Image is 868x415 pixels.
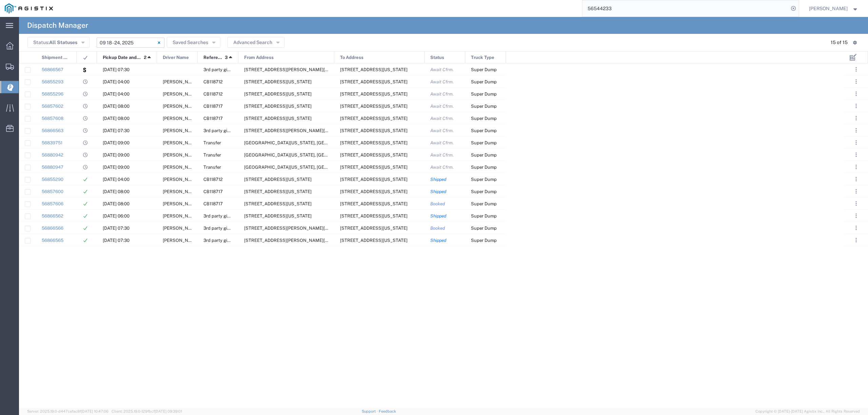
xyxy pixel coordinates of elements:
span: 800 Price Canyon Rd, Pismo Beach, California, United States [340,79,408,84]
span: 308 W Alluvial Ave, Clovis, California, 93611, United States [340,165,408,170]
span: Jasdeep Singh [163,104,199,109]
span: 5300 Excelsior Rd, Sacramento, California, United States [340,226,408,231]
button: ... [851,223,861,233]
button: Saved Searches [167,37,220,48]
button: ... [851,89,861,99]
span: Super Dump [471,226,497,231]
span: CB118712 [203,79,223,84]
button: [PERSON_NAME] [809,4,859,13]
a: 56880942 [42,152,63,158]
span: 945 Cottonwood Rd,, Oroville, California, United States [244,189,312,194]
span: 09/18/2025, 04:00 [103,91,130,97]
span: 09/18/2025, 08:00 [103,189,130,194]
span: Await Cfrm. [430,140,454,145]
a: 56855293 [42,79,63,84]
span: 2401 Coffee Rd, Bakersfield, California, 93308, United States [244,79,312,84]
span: CB118717 [203,201,223,206]
span: Super Dump [471,104,497,109]
span: Clinton Ave & Locan Ave, Fresno, California, 93619, United States [244,165,362,170]
span: Shipped [430,238,447,243]
span: 5555 Florin-Perkins Rd, Sacramento, California, 95826, United States [244,226,348,231]
span: 09/18/2025, 08:00 [103,116,130,121]
span: Taranbir Chhina [163,140,199,145]
span: 2401 Coffee Rd, Bakersfield, California, 93308, United States [244,91,312,97]
span: . . . [855,78,857,86]
span: . . . [855,126,857,134]
span: Jose Fuentes [163,238,199,243]
span: 09/19/2025, 07:30 [103,128,130,133]
span: 09/19/2025, 07:30 [103,67,130,72]
span: Super Dump [471,128,497,133]
span: 134 E. St, Roseville, California, 95678, United States [340,213,408,219]
span: Await Cfrm. [430,91,454,97]
img: logo [5,3,53,14]
button: ... [851,65,861,74]
span: . . . [855,151,857,159]
a: 56839751 [42,140,62,145]
span: 09/18/2025, 08:00 [103,201,130,206]
span: Ramandeep Singh [163,116,199,121]
span: Await Cfrm. [430,104,454,109]
span: 3rd party giveaway [203,238,242,243]
span: Shipped [430,177,447,182]
span: Await Cfrm. [430,165,454,170]
span: Super Dump [471,91,497,97]
span: 800 Price Canyon Rd, Pismo Beach, California, United States [340,177,408,182]
span: . . . [855,102,857,110]
a: 56866567 [42,67,63,72]
span: 5300 Excelsior Rd, Sacramento, California, United States [340,128,408,133]
span: 09/19/2025, 09:00 [103,140,130,145]
span: 945 Cottonwood Rd,, Oroville, California, United States [244,201,312,206]
a: Support [362,409,379,413]
span: Shipped [430,189,447,194]
span: 2401 Coffee Rd, Bakersfield, California, 93308, United States [244,177,312,182]
span: CB118712 [203,91,223,97]
span: Dharminder Aujla [163,201,199,206]
span: Booked [430,226,445,231]
span: All Statuses [49,40,77,45]
button: ... [851,126,861,135]
span: 3rd party giveaway [203,67,242,72]
span: 945 Cottonwood Rd,, Oroville, California, United States [244,104,312,109]
span: Server: 2025.19.0-d447cefac8f [27,409,108,413]
button: ... [851,138,861,147]
span: Jose Fernandez [163,91,199,97]
span: Pickup Date and Time [103,51,141,64]
span: Await Cfrm. [430,67,454,72]
span: 3970 Oro Dam Blvd East,, Oroville, California, United States [340,116,408,121]
span: Super Dump [471,213,497,219]
span: 3970 Oro Dam Blvd East,, Oroville, California, United States [340,201,408,206]
span: 308 W Alluvial Ave, Clovis, California, 93611, United States [340,152,408,158]
span: Agustin Landeros [163,165,199,170]
span: Super Dump [471,67,497,72]
span: Super Dump [471,79,497,84]
button: ... [851,211,861,221]
span: Jorge Soton [163,128,199,133]
span: Super Dump [471,201,497,206]
span: . . . [855,212,857,220]
button: ... [851,77,861,86]
span: Shipment No. [42,51,69,64]
button: Status:All Statuses [27,37,90,48]
span: Transfer [203,140,221,145]
span: Super Dump [471,238,497,243]
span: CB118712 [203,177,223,182]
span: Await Cfrm. [430,79,454,84]
span: 3rd party giveaway [203,128,242,133]
span: Copyright © [DATE]-[DATE] Agistix Inc., All Rights Reserved [755,409,860,414]
span: Shipped [430,213,447,219]
span: Super Dump [471,177,497,182]
span: CB118717 [203,189,223,194]
button: ... [851,150,861,160]
span: . . . [855,175,857,183]
span: 5300 Excelsior Rd, Sacramento, California, United States [340,67,408,72]
span: Truck Type [471,51,494,64]
span: Taranbir Chhina [163,152,199,158]
span: Gary Cheema [163,226,199,231]
span: Driver Name [163,51,189,64]
button: Advanced Search [228,37,284,48]
button: ... [851,101,861,111]
span: Robert Maciel [163,189,199,194]
span: Clinton Ave & Locan Ave, Fresno, California, 93619, United States [244,152,362,158]
span: Transfer [203,165,221,170]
